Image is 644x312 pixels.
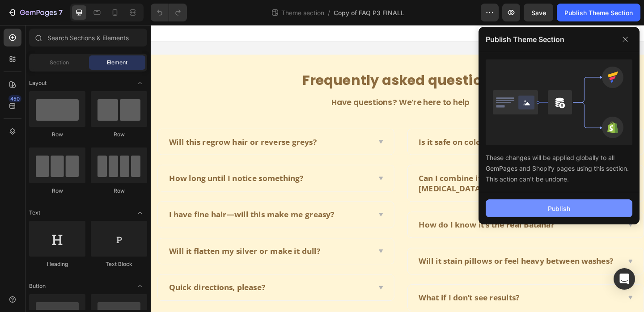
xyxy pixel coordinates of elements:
span: Toggle open [133,206,147,220]
button: Publish [486,199,632,217]
span: Element [107,59,127,67]
span: Theme section [280,8,326,17]
input: Search Sections & Elements [29,29,147,46]
span: Section [50,59,69,67]
span: Copy of FAQ P3 FINALL [334,8,404,17]
span: Will this regrow hair or reverse greys? [20,121,180,133]
span: Toggle open [133,279,147,293]
div: 450 [8,95,21,102]
button: Save [524,4,553,21]
span: Can I combine it with serums, [PERSON_NAME], or [MEDICAL_DATA]? [292,160,500,183]
span: Layout [29,79,47,87]
span: Text [29,209,40,217]
span: How do I know it’s the real Batana? [292,211,439,223]
iframe: Design area [151,25,644,312]
div: Publish Theme Section [564,8,633,17]
div: Open Intercom Messenger [614,268,635,290]
p: Frequently asked questions [8,51,536,70]
span: Is it safe on colored or highlighted hair? [292,121,458,133]
div: Undo/Redo [151,4,187,21]
span: / [328,8,330,17]
span: Button [29,282,46,290]
p: Publish Theme Section [486,34,564,45]
span: Will it stain pillows or feel heavy between washes? [292,251,503,262]
span: What if I don’t see results? [292,291,401,302]
span: Quick directions, please? [20,279,124,291]
div: Heading [29,260,85,268]
button: Publish Theme Section [557,4,640,21]
p: 7 [59,7,63,18]
span: I have fine hair—will this make me greasy? [20,200,199,212]
div: Row [91,187,147,195]
div: Text Block [91,260,147,268]
span: How long until I notice something? [20,160,166,172]
span: Toggle open [133,76,147,90]
button: 7 [4,4,67,21]
div: Publish [548,204,570,213]
div: Row [29,131,85,139]
div: These changes will be applied globally to all GemPages and Shopify pages using this section. This... [486,145,632,185]
span: Will it flatten my silver or make it dull? [20,240,184,252]
div: Row [91,131,147,139]
span: Save [531,9,546,17]
p: Have questions? We’re here to help [8,79,536,90]
div: Row [29,187,85,195]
